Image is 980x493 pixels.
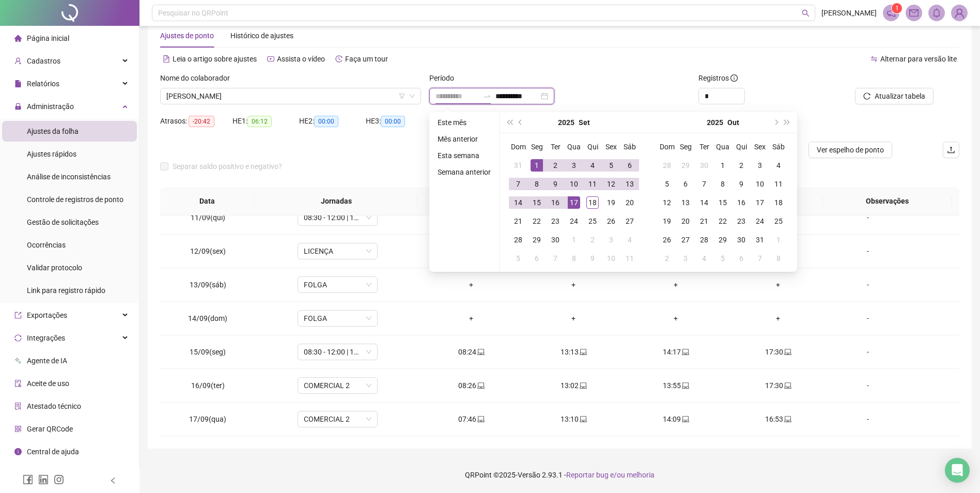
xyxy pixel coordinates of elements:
td: 2025-10-21 [695,212,713,230]
td: 2025-09-13 [620,175,639,193]
td: 2025-09-20 [620,193,639,212]
div: - [837,279,898,290]
span: Separar saldo positivo e negativo? [168,161,286,172]
div: 5 [661,178,673,190]
div: 11 [772,178,785,190]
div: 6 [531,252,543,265]
div: 25 [772,215,785,227]
td: 2025-10-05 [509,249,527,268]
th: Ter [695,137,713,156]
div: 29 [679,159,692,172]
td: 2025-10-09 [732,175,751,193]
div: 17 [568,196,580,209]
div: 9 [586,252,599,265]
div: 16 [735,196,748,209]
div: 6 [735,252,748,265]
td: 2025-08-31 [509,156,527,175]
span: FOLGA [304,311,371,326]
div: 10 [568,178,580,190]
div: Open Intercom Messenger [945,458,970,483]
button: year panel [558,112,574,133]
span: Análise de inconsistências [27,173,111,181]
span: Controle de registros de ponto [27,195,123,204]
td: 2025-10-06 [527,249,546,268]
td: 2025-10-02 [583,230,602,249]
th: Seg [527,137,546,156]
div: 24 [754,215,766,227]
span: solution [14,403,22,410]
div: + [428,313,514,324]
li: Semana anterior [433,166,495,178]
td: 2025-09-03 [565,156,583,175]
span: Relatórios [27,80,59,88]
span: Ver espelho de ponto [817,144,884,156]
span: file [14,80,22,87]
div: 08:24 [428,346,514,358]
span: 12/09(sex) [190,247,226,255]
div: 18 [772,196,785,209]
span: bell [932,8,941,18]
td: 2025-09-05 [602,156,620,175]
div: 3 [568,159,580,172]
div: 13 [624,178,636,190]
td: 2025-10-01 [713,156,732,175]
span: down [409,93,415,99]
span: Página inicial [27,34,69,42]
td: 2025-09-25 [583,212,602,230]
td: 2025-10-10 [602,249,620,268]
div: 28 [698,234,710,246]
div: 5 [717,252,729,265]
div: HE 2: [299,115,366,127]
div: 3 [754,159,766,172]
div: 09:11 [428,212,514,223]
div: 11 [624,252,636,265]
th: Dom [509,137,527,156]
div: 5 [512,252,524,265]
div: 7 [754,252,766,265]
div: 20 [679,215,692,227]
td: 2025-10-17 [751,193,769,212]
td: 2025-09-29 [676,156,695,175]
td: 2025-10-29 [713,230,732,249]
th: Jornadas [255,187,418,215]
button: next-year [770,112,781,133]
div: 1 [717,159,729,172]
td: 2025-10-03 [602,230,620,249]
div: 2 [549,159,562,172]
td: 2025-09-19 [602,193,620,212]
div: 13:13 [531,346,616,358]
div: 25 [586,215,599,227]
td: 2025-09-28 [658,156,676,175]
td: 2025-10-22 [713,212,732,230]
td: 2025-09-09 [546,175,565,193]
td: 2025-11-02 [658,249,676,268]
td: 2025-11-01 [769,230,788,249]
td: 2025-09-30 [695,156,713,175]
div: 22 [717,215,729,227]
span: Ocorrências [27,241,66,249]
div: Atrasos: [160,115,232,127]
th: Seg [676,137,695,156]
button: month panel [579,112,590,133]
td: 2025-10-30 [732,230,751,249]
div: 4 [772,159,785,172]
td: 2025-11-03 [676,249,695,268]
span: Assista o vídeo [277,55,325,63]
td: 2025-10-08 [565,249,583,268]
span: Reportar bug e/ou melhoria [566,471,655,479]
span: qrcode [14,425,22,433]
td: 2025-10-04 [620,230,639,249]
span: Ajustes da folha [27,127,79,135]
td: 2025-09-21 [509,212,527,230]
div: 4 [698,252,710,265]
td: 2025-10-20 [676,212,695,230]
td: 2025-10-11 [620,249,639,268]
th: Observações [823,187,952,215]
td: 2025-09-24 [565,212,583,230]
button: super-next-year [782,112,793,133]
div: 10 [605,252,617,265]
span: THAÍS PATRÍCIO PEREIRA DA CRUZ [166,88,415,104]
span: search [802,9,810,17]
td: 2025-10-06 [676,175,695,193]
li: Este mês [433,116,495,129]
